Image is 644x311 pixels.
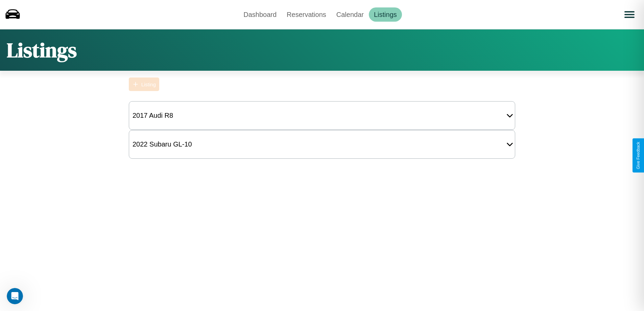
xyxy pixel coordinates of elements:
div: 2017 Audi R8 [129,108,176,123]
a: Listings [369,7,402,22]
a: Reservations [282,7,331,22]
div: 2022 Subaru GL-10 [129,137,195,152]
iframe: Intercom live chat [7,288,23,304]
a: Calendar [331,7,369,22]
h1: Listings [7,36,77,64]
a: Dashboard [238,7,282,22]
button: Listing [129,77,159,91]
button: Open menu [620,5,639,24]
div: Listing [141,82,156,87]
div: Give Feedback [636,142,641,169]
